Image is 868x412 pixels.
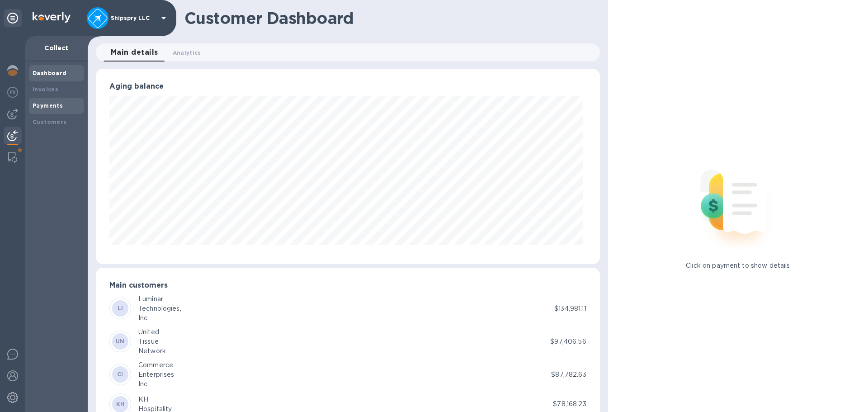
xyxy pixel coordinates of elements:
[117,371,123,378] b: CI
[551,370,586,379] p: $87,782.63
[138,313,181,323] div: Inc
[33,70,67,76] b: Dashboard
[184,9,594,28] h1: Customer Dashboard
[111,46,158,59] span: Main details
[4,9,22,27] div: Unpin categories
[554,304,586,313] p: $134,981.11
[138,294,181,304] div: Luminar
[7,87,18,98] img: Foreign exchange
[33,43,80,52] p: Collect
[33,118,67,125] b: Customers
[109,281,586,290] h3: Main customers
[138,337,166,346] div: Tissue
[116,401,125,407] b: KH
[111,15,156,21] p: Shipspry LLC
[138,370,174,379] div: Enterprises
[138,395,172,404] div: KH
[173,48,201,57] span: Analytics
[138,327,166,337] div: United
[116,338,125,345] b: UN
[33,102,63,109] b: Payments
[33,12,71,23] img: Logo
[550,337,586,346] p: $97,406.56
[138,360,174,370] div: Commerce
[138,346,166,356] div: Network
[33,86,58,93] b: Invoices
[686,261,790,270] p: Click on payment to show details
[118,305,123,312] b: LI
[553,399,586,409] p: $78,168.23
[138,304,181,313] div: Technologies,
[138,379,174,389] div: Inc
[109,82,586,91] h3: Aging balance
